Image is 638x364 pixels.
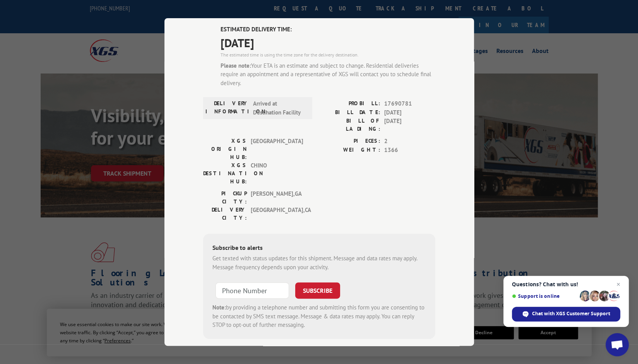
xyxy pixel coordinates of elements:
[221,34,435,51] span: [DATE]
[221,62,435,88] div: Your ETA is an estimate and subject to change. Residential deliveries require an appointment and ...
[212,243,426,254] div: Subscribe to alerts
[384,99,435,108] span: 17690781
[212,304,226,311] strong: Note:
[319,137,380,146] label: PIECES:
[319,108,380,117] label: BILL DATE:
[384,137,435,146] span: 2
[295,282,340,299] button: SUBSCRIBE
[614,280,623,289] span: Close chat
[216,282,289,299] input: Phone Number
[606,333,629,356] div: Open chat
[251,190,303,206] span: [PERSON_NAME] , GA
[253,99,305,117] span: Arrived at Destination Facility
[221,51,435,58] div: The estimated time is using the time zone for the delivery destination.
[203,137,247,161] label: XGS ORIGIN HUB:
[251,137,303,161] span: [GEOGRAPHIC_DATA]
[384,117,435,133] span: [DATE]
[203,190,247,206] label: PICKUP CITY:
[203,206,247,222] label: DELIVERY CITY:
[512,293,577,299] span: Support is online
[221,25,435,34] label: ESTIMATED DELIVERY TIME:
[212,254,426,272] div: Get texted with status updates for this shipment. Message and data rates may apply. Message frequ...
[203,161,247,186] label: XGS DESTINATION HUB:
[251,206,303,222] span: [GEOGRAPHIC_DATA] , CA
[251,161,303,186] span: CHINO
[212,303,426,330] div: by providing a telephone number and submitting this form you are consenting to be contacted by SM...
[384,146,435,155] span: 1366
[512,307,620,321] div: Chat with XGS Customer Support
[532,310,610,317] span: Chat with XGS Customer Support
[205,99,249,117] label: DELIVERY INFORMATION:
[319,99,380,108] label: PROBILL:
[384,108,435,117] span: [DATE]
[512,281,620,287] span: Questions? Chat with us!
[319,117,380,133] label: BILL OF LADING:
[221,62,251,69] strong: Please note:
[319,146,380,155] label: WEIGHT:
